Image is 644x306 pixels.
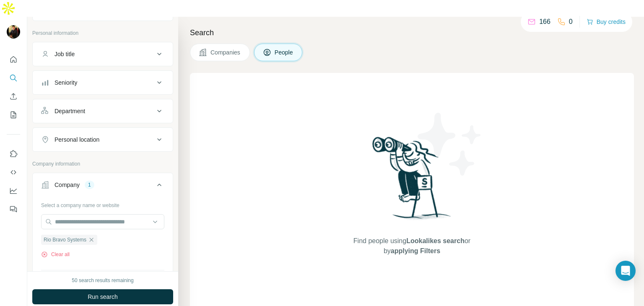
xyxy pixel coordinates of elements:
[345,236,479,256] span: Find people using or by
[7,183,20,198] button: Dashboard
[7,89,20,104] button: Enrich CSV
[369,135,456,228] img: Surfe Illustration - Woman searching with binoculars
[7,202,20,217] button: Feedback
[55,78,77,87] div: Seniority
[55,181,80,189] div: Company
[44,236,86,244] span: Rio Bravo Systems
[7,52,20,67] button: Quick start
[55,107,85,115] div: Department
[539,17,551,27] p: 166
[55,50,75,58] div: Job title
[7,107,20,122] button: My lists
[72,277,133,284] div: 50 search results remaining
[32,289,173,304] button: Run search
[275,48,294,57] span: People
[569,17,573,27] p: 0
[391,247,440,254] span: applying Filters
[210,48,241,57] span: Companies
[406,237,465,244] span: Lookalikes search
[412,106,488,182] img: Surfe Illustration - Stars
[33,175,173,198] button: Company1
[32,29,173,37] p: Personal information
[55,135,99,144] div: Personal location
[41,251,70,258] button: Clear all
[7,70,20,86] button: Search
[33,101,173,121] button: Department
[41,198,164,209] div: Select a company name or website
[7,165,20,180] button: Use Surfe API
[33,73,173,93] button: Seniority
[32,160,173,168] p: Company information
[33,44,173,64] button: Job title
[7,25,20,39] img: Avatar
[85,181,94,189] div: 1
[615,261,636,281] div: Open Intercom Messenger
[7,146,20,161] button: Use Surfe on LinkedIn
[33,130,173,150] button: Personal location
[587,16,626,28] button: Buy credits
[88,293,118,301] span: Run search
[190,27,634,39] h4: Search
